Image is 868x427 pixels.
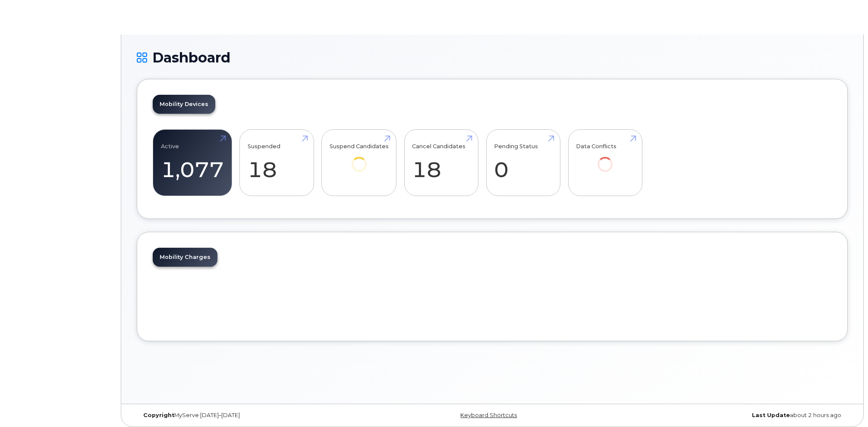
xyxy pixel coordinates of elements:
[576,134,634,184] a: Data Conflicts
[143,412,174,418] strong: Copyright
[611,412,848,419] div: about 2 hours ago
[153,248,217,267] a: Mobility Charges
[494,134,552,191] a: Pending Status 0
[460,412,517,418] a: Keyboard Shortcuts
[153,95,215,114] a: Mobility Devices
[137,412,374,419] div: MyServe [DATE]–[DATE]
[752,412,790,418] strong: Last Update
[330,134,389,184] a: Suspend Candidates
[248,134,306,191] a: Suspended 18
[161,134,224,191] a: Active 1,077
[412,134,470,191] a: Cancel Candidates 18
[137,50,848,65] h1: Dashboard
